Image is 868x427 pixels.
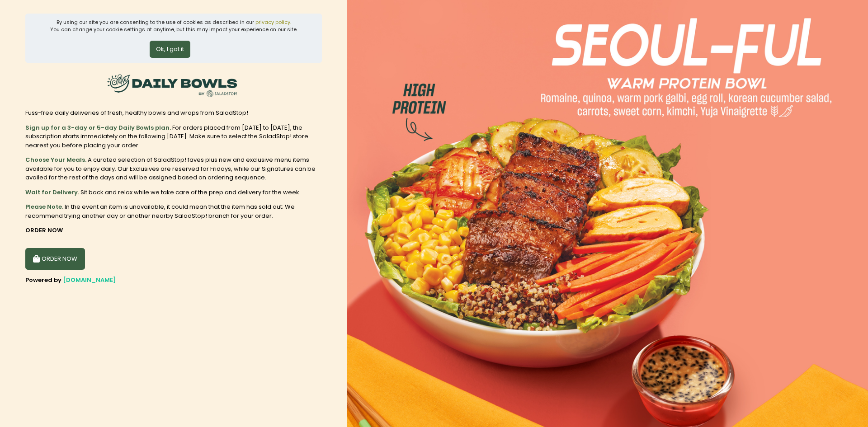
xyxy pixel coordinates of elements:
div: Sit back and relax while we take care of the prep and delivery for the week. [25,188,322,197]
a: [DOMAIN_NAME] [63,276,116,284]
div: Powered by [25,276,322,285]
b: Wait for Delivery. [25,188,79,197]
a: privacy policy. [255,19,291,26]
div: Fuss-free daily deliveries of fresh, healthy bowls and wraps from SaladStop! [25,108,322,117]
div: ORDER NOW [25,226,322,235]
button: Ok, I got it [150,41,190,58]
div: In the event an item is unavailable, it could mean that the item has sold out; We recommend tryin... [25,202,322,220]
b: Sign up for a 3-day or 5-day Daily Bowls plan. [25,123,171,132]
b: Please Note. [25,202,63,211]
div: For orders placed from [DATE] to [DATE], the subscription starts immediately on the following [DA... [25,123,322,150]
img: SaladStop! [104,69,240,103]
b: Choose Your Meals. [25,155,86,164]
button: ORDER NOW [25,248,85,270]
div: A curated selection of SaladStop! faves plus new and exclusive menu items available for you to en... [25,155,322,182]
div: By using our site you are consenting to the use of cookies as described in our You can change you... [50,19,297,33]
